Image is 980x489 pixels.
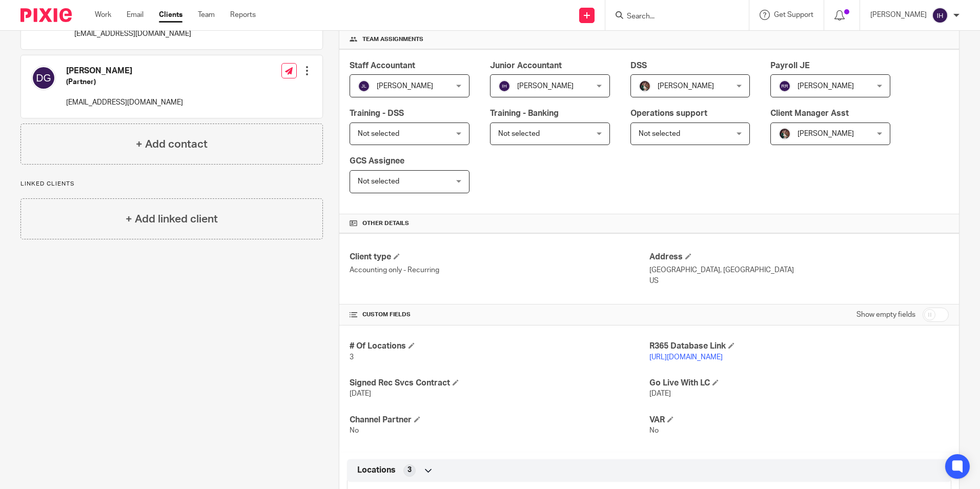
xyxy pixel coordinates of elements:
[350,390,371,397] span: [DATE]
[649,341,949,352] h4: R365 Database Link
[498,80,511,92] img: svg%3E
[358,80,370,92] img: svg%3E
[932,7,948,24] img: svg%3E
[350,341,649,352] h4: # Of Locations
[350,252,649,262] h4: Client type
[639,130,680,137] span: Not selected
[21,8,72,22] img: Pixie
[362,35,423,44] span: Team assignments
[649,427,659,434] span: No
[159,10,182,20] a: Clients
[770,62,810,70] span: Payroll JE
[230,10,256,20] a: Reports
[639,80,651,92] img: Profile%20picture%20JUS.JPG
[66,66,183,76] h4: [PERSON_NAME]
[779,128,791,140] img: Profile%20picture%20JUS.JPG
[127,10,144,20] a: Email
[490,62,562,70] span: Junior Accountant
[350,265,649,275] p: Accounting only - Recurring
[649,378,949,389] h4: Go Live With LC
[350,427,359,434] span: No
[350,311,649,319] h4: CUSTOM FIELDS
[21,180,323,188] p: Linked clients
[74,29,191,39] p: [EMAIL_ADDRESS][DOMAIN_NAME]
[856,310,915,320] label: Show empty fields
[779,80,791,92] img: svg%3E
[630,109,707,117] span: Operations support
[649,276,949,286] p: US
[490,109,559,117] span: Training - Banking
[649,390,671,397] span: [DATE]
[126,211,218,227] h4: + Add linked client
[350,62,415,70] span: Staff Accountant
[517,83,574,90] span: [PERSON_NAME]
[350,378,649,389] h4: Signed Rec Svcs Contract
[630,62,647,70] span: DSS
[198,10,215,20] a: Team
[136,136,208,152] h4: + Add contact
[649,265,949,275] p: [GEOGRAPHIC_DATA], [GEOGRAPHIC_DATA]
[357,465,396,476] span: Locations
[66,77,183,87] h5: (Partner)
[774,11,813,18] span: Get Support
[798,130,854,137] span: [PERSON_NAME]
[649,252,949,262] h4: Address
[798,83,854,90] span: [PERSON_NAME]
[870,10,927,20] p: [PERSON_NAME]
[649,354,723,361] a: [URL][DOMAIN_NAME]
[66,97,183,108] p: [EMAIL_ADDRESS][DOMAIN_NAME]
[362,219,409,228] span: Other details
[498,130,540,137] span: Not selected
[626,12,718,22] input: Search
[95,10,111,20] a: Work
[350,109,404,117] span: Training - DSS
[350,354,354,361] span: 3
[350,415,649,425] h4: Channel Partner
[350,157,404,165] span: GCS Assignee
[358,178,399,185] span: Not selected
[358,130,399,137] span: Not selected
[31,66,56,90] img: svg%3E
[770,109,849,117] span: Client Manager Asst
[377,83,433,90] span: [PERSON_NAME]
[649,415,949,425] h4: VAR
[658,83,714,90] span: [PERSON_NAME]
[407,465,412,475] span: 3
